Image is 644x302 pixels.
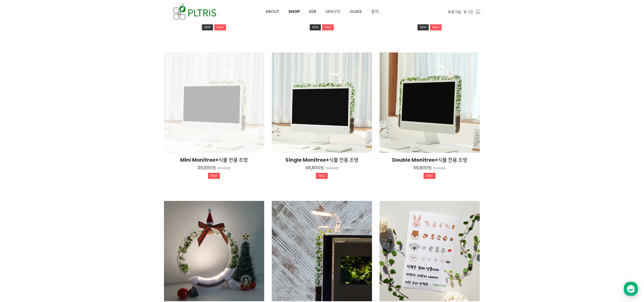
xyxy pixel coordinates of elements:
[2,161,33,173] a: 홈
[46,168,52,173] span: 대화
[208,173,220,179] div: SALE
[424,173,435,179] div: SALE
[272,156,372,180] a: Single Monitree+식물 전용 조명 46,800원 75,000원 SALE
[371,9,379,14] span: 문의
[65,161,97,173] a: 설정
[305,165,324,171] p: 46,800원
[197,165,216,171] p: 39,900원
[464,9,473,15] a: 로그인
[448,9,461,15] a: 회원가입
[164,156,264,163] h2: Mini Monitree+식물 전용 조명
[261,0,284,23] a: ABOUT
[325,9,341,14] span: 네버다이
[367,0,383,23] a: 문의
[322,24,334,30] div: SALE
[380,156,480,163] h2: Double Monitree+식물 전용 조명
[310,24,321,30] div: NEW
[16,168,19,172] span: 홈
[214,24,226,30] div: SALE
[217,166,231,170] p: 65,000원
[418,24,429,30] div: NEW
[304,0,321,23] a: B2B
[78,168,84,172] span: 설정
[413,165,432,171] p: 59,800원
[164,156,264,180] a: Mini Monitree+식물 전용 조명 39,900원 65,000원 SALE
[321,0,345,23] a: 네버다이
[350,9,362,14] span: GUIDE
[33,161,65,173] a: 대화
[430,24,442,30] div: SALE
[380,156,480,180] a: Double Monitree+식물 전용 조명 59,800원 91,000원 SALE
[309,9,316,14] span: B2B
[272,156,372,163] h2: Single Monitree+식물 전용 조명
[325,166,339,170] p: 75,000원
[288,9,300,14] span: SHOP
[265,9,279,14] span: ABOUT
[345,0,367,23] a: GUIDE
[433,166,446,170] p: 91,000원
[284,0,304,23] a: SHOP
[202,24,213,30] div: NEW
[316,173,327,179] div: SALE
